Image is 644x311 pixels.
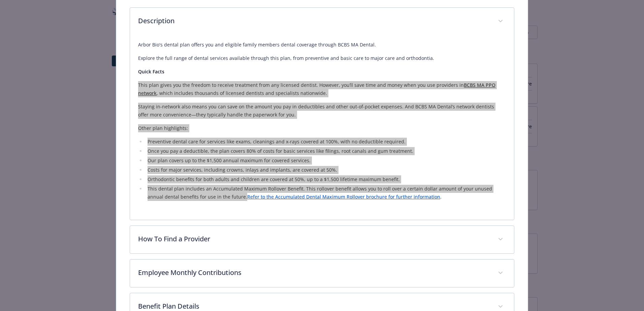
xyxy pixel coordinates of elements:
[130,8,514,35] div: Description
[146,166,506,174] li: Costs for major services, including crowns, inlays and implants, are covered at 50%.
[146,175,506,183] li: Orthodontic benefits for both adults and children are covered at 50%, up to a $1,500 lifetime max...
[138,16,490,26] p: Description
[138,41,506,49] p: Arbor Bio's dental plan offers you and eligible family members dental coverage through BCBS MA De...
[138,68,164,75] strong: Quick Facts
[138,81,506,97] p: This plan gives you the freedom to receive treatment from any licensed dentist. However, you’ll s...
[138,268,490,278] p: Employee Monthly Contributions
[146,147,506,155] li: Once you pay a deductible, the plan covers 80% of costs for basic services like filings, root can...
[138,234,490,244] p: How To Find a Provider
[138,124,506,132] p: Other plan highlights:
[146,157,506,165] li: Our plan covers up to the $1,500 annual maximum for covered services.
[146,185,506,201] li: This dental plan includes an Accumulated Maximum Rollover Benefit. This rollover benefit allows y...
[146,138,506,146] li: Preventive dental care for services like exams, cleanings and x-rays covered at 100%, with no ded...
[138,54,506,62] p: Explore the full range of dental services available through this plan, from preventive and basic ...
[130,35,514,220] div: Description
[247,194,440,200] a: Refer to the Accumulated Dental Maximum Rollover brochure for further information
[138,103,506,119] p: Staying in-network also means you can save on the amount you pay in deductibles and other out-of-...
[130,260,514,287] div: Employee Monthly Contributions
[130,226,514,253] div: How To Find a Provider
